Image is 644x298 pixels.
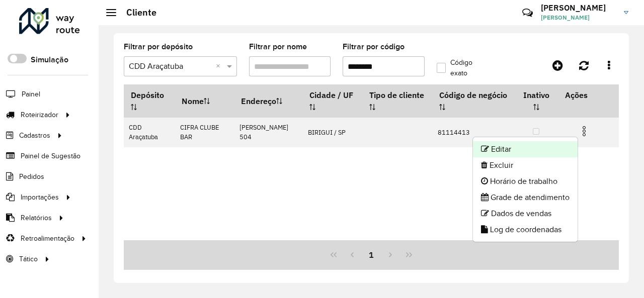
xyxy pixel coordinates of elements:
td: CIFRA CLUBE BAR [175,118,234,147]
h2: Cliente [116,7,156,18]
th: Endereço [234,84,303,118]
a: Contato Rápido [517,2,538,24]
label: Filtrar por depósito [124,41,193,53]
label: Código exato [437,57,487,78]
span: Painel de Sugestão [21,151,80,161]
h3: [PERSON_NAME] [541,3,616,13]
span: [PERSON_NAME] [541,13,616,22]
td: BIRIGUI / SP [303,118,363,147]
td: [PERSON_NAME] 504 [234,118,303,147]
td: CDD Araçatuba [124,118,175,147]
li: Dados de vendas [473,206,578,222]
li: Excluir [473,157,578,173]
th: Inativo [514,84,558,118]
td: 81114413 [433,118,515,147]
span: Pedidos [19,171,44,182]
li: Grade de atendimento [473,189,578,206]
th: Nome [175,84,234,118]
li: Log de coordenadas [473,222,578,238]
span: Importações [21,192,59,203]
label: Filtrar por nome [249,41,307,53]
label: Filtrar por código [343,41,405,53]
span: Cadastros [19,130,50,141]
span: Roteirizador [21,110,58,120]
span: Clear all [216,60,224,72]
li: Editar [473,141,578,157]
span: Painel [22,89,40,100]
span: Retroalimentação [21,233,74,244]
th: Ações [558,84,618,106]
button: 1 [362,245,381,264]
th: Código de negócio [433,84,515,118]
th: Cidade / UF [303,84,363,118]
span: Tático [19,254,38,264]
label: Simulação [31,54,68,66]
span: Relatórios [21,213,52,223]
th: Depósito [124,84,175,118]
li: Horário de trabalho [473,173,578,189]
th: Tipo de cliente [363,84,433,118]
